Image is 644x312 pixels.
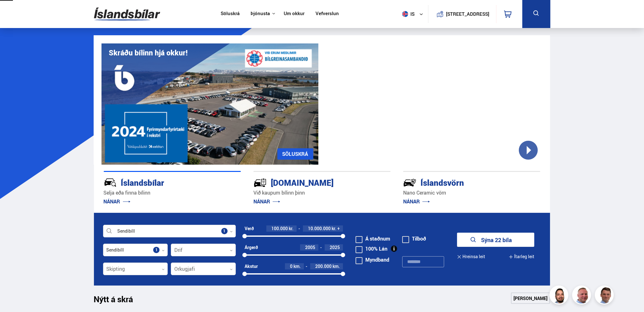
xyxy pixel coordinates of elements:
a: [PERSON_NAME] [511,292,550,304]
button: Sýna 22 bíla [457,233,534,247]
img: JRvxyua_JYH6wB4c.svg [104,176,117,189]
img: FbJEzSuNWCJXmdc-.webp [596,286,615,305]
h1: Nýtt á skrá [94,294,144,308]
div: Árgerð [245,245,258,250]
div: Íslandsvörn [403,177,518,188]
span: km. [293,264,301,269]
p: Selja eða finna bílinn [104,189,241,196]
a: SÖLUSKRÁ [277,148,313,160]
img: G0Ugv5HjCgRt.svg [94,4,160,24]
a: NÁNAR [253,198,280,205]
span: 200.000 [315,263,332,269]
label: Á staðnum [356,236,390,241]
h1: Skráðu bílinn hjá okkur! [109,48,188,57]
span: 2005 [305,244,315,250]
button: Open LiveChat chat widget [5,3,24,21]
button: Ítarleg leit [509,250,534,264]
span: + [337,226,340,231]
button: Þjónusta [251,11,270,17]
label: Myndband [356,257,389,262]
label: Tilboð [402,236,426,241]
a: NÁNAR [104,198,131,205]
span: km. [333,264,340,269]
p: Nano Ceramic vörn [403,189,540,196]
div: [DOMAIN_NAME] [253,177,368,188]
a: Söluskrá [221,11,240,17]
span: is [400,11,415,17]
span: 2025 [330,244,340,250]
img: nhp88E3Fdnt1Opn2.png [550,286,569,305]
label: 100% Lán [356,246,387,251]
span: kr. [332,226,336,231]
div: Akstur [245,264,258,269]
img: svg+xml;base64,PHN2ZyB4bWxucz0iaHR0cDovL3d3dy53My5vcmcvMjAwMC9zdmciIHdpZHRoPSI1MTIiIGhlaWdodD0iNT... [402,11,408,17]
img: tr5P-W3DuiFaO7aO.svg [253,176,267,189]
a: Vefverslun [316,11,339,17]
a: NÁNAR [403,198,430,205]
a: [STREET_ADDRESS] [432,5,493,23]
button: is [400,5,428,23]
div: Verð [245,226,254,231]
span: 0 [290,263,293,269]
img: eKx6w-_Home_640_.png [102,43,318,165]
a: Um okkur [284,11,305,17]
span: 10.000.000 [308,225,331,231]
span: 100.000 [271,225,288,231]
span: kr. [289,226,293,231]
img: siFngHWaQ9KaOqBr.png [573,286,592,305]
img: -Svtn6bYgwAsiwNX.svg [403,176,416,189]
div: Íslandsbílar [104,177,218,188]
button: [STREET_ADDRESS] [449,11,487,17]
button: Hreinsa leit [457,250,485,264]
p: Við kaupum bílinn þinn [253,189,391,196]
